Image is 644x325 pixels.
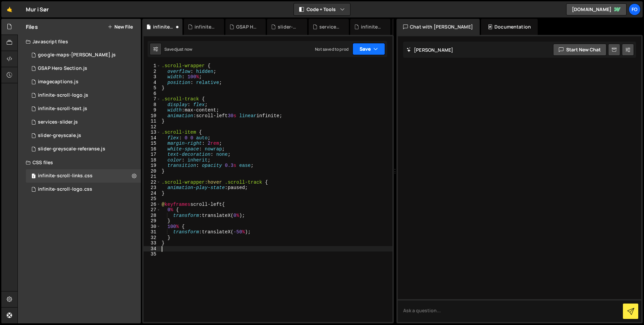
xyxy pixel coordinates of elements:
[144,85,161,91] div: 5
[144,191,161,196] div: 24
[144,235,161,241] div: 32
[278,24,299,30] div: slider-greyscale-referanse.js
[144,213,161,219] div: 28
[26,169,143,183] div: 15856/45042.css
[18,35,141,48] div: Javascript files
[144,246,161,252] div: 34
[396,19,480,35] div: Chat with [PERSON_NAME]
[294,3,350,15] button: Code + Tools
[153,24,174,30] div: infinite-scroll-links.css
[144,157,161,163] div: 18
[144,224,161,230] div: 30
[629,3,641,15] a: Fo
[38,146,105,152] div: slider-greyscale-referanse.js
[18,156,141,169] div: CSS files
[38,106,87,112] div: infinite-scroll-text.js
[26,75,141,89] div: 15856/44399.js
[38,79,78,85] div: imagecaptions.js
[144,113,161,119] div: 10
[144,80,161,86] div: 4
[144,63,161,69] div: 1
[164,46,192,52] div: Saved
[144,185,161,191] div: 23
[407,47,453,53] h2: [PERSON_NAME]
[26,129,141,142] div: 15856/42354.js
[38,65,87,72] div: GSAP Hero Section.js
[26,48,141,62] div: 15856/44408.js
[144,141,161,146] div: 15
[144,135,161,141] div: 14
[144,163,161,169] div: 19
[1,1,18,17] a: 🤙
[144,229,161,235] div: 31
[481,19,538,35] div: Documentation
[144,102,161,108] div: 8
[144,180,161,185] div: 22
[144,251,161,257] div: 35
[26,23,38,31] h2: Files
[144,96,161,102] div: 7
[144,130,161,135] div: 13
[144,240,161,246] div: 33
[144,69,161,75] div: 2
[195,24,216,30] div: infinite-scroll-text.js
[26,89,141,102] div: 15856/44475.js
[38,173,93,179] div: infinite-scroll-links.css
[26,5,49,13] div: Mur i Sør
[144,196,161,202] div: 25
[144,91,161,97] div: 6
[353,43,385,55] button: Save
[26,62,141,75] div: 15856/42251.js
[361,24,382,30] div: infinite-scroll-logo.js
[144,174,161,180] div: 21
[38,186,92,192] div: infinite-scroll-logo.css
[26,102,141,115] div: 15856/42353.js
[144,207,161,213] div: 27
[38,119,78,125] div: services-slider.js
[144,107,161,113] div: 9
[38,92,88,98] div: infinite-scroll-logo.js
[26,115,141,129] div: 15856/42255.js
[144,152,161,157] div: 17
[108,24,133,30] button: New File
[144,218,161,224] div: 29
[144,169,161,174] div: 20
[144,146,161,152] div: 16
[176,46,192,52] div: just now
[144,119,161,124] div: 11
[38,133,81,139] div: slider-greyscale.js
[144,124,161,130] div: 12
[315,46,348,52] div: Not saved to prod
[144,74,161,80] div: 3
[236,24,258,30] div: GSAP Hero Section.js
[319,24,341,30] div: services-slider.js
[553,44,606,56] button: Start new chat
[144,202,161,207] div: 26
[38,52,116,58] div: google-maps-[PERSON_NAME].js
[26,183,143,196] div: 15856/44474.css
[32,174,36,179] span: 1
[566,3,627,15] a: [DOMAIN_NAME]
[26,142,141,156] div: 15856/44486.js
